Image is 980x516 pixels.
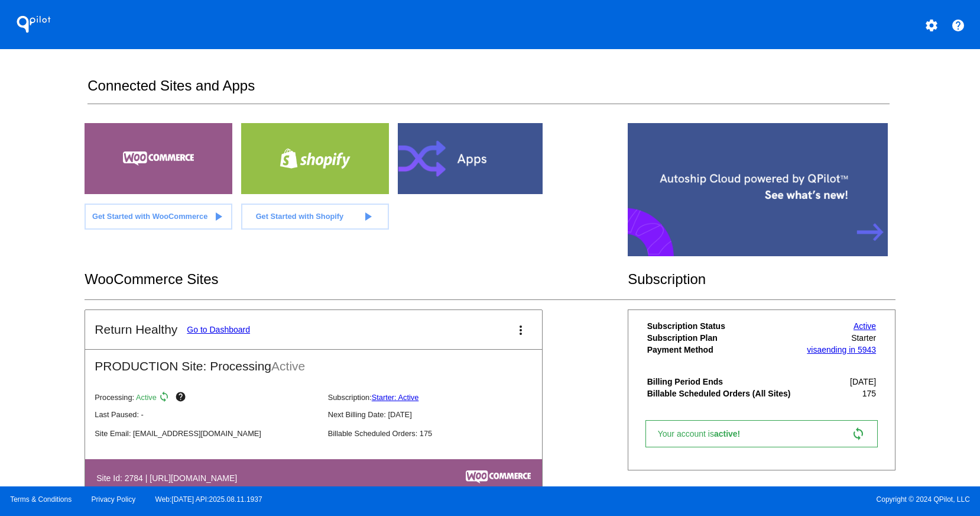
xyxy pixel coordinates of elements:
span: visa [807,345,822,354]
a: Get Started with Shopify [241,204,389,230]
img: c53aa0e5-ae75-48aa-9bee-956650975ee5 [466,470,531,483]
span: 175 [862,389,876,398]
span: Active [271,359,305,373]
mat-icon: help [175,391,189,405]
a: Web:[DATE] API:2025.08.11.1937 [155,495,262,504]
h2: Connected Sites and Apps [87,78,889,104]
th: Subscription Status [647,321,801,331]
a: Go to Dashboard [187,325,250,334]
p: Subscription: [328,393,551,402]
h4: Site Id: 2784 | [URL][DOMAIN_NAME] [96,473,243,483]
h2: WooCommerce Sites [85,271,628,288]
span: Active [136,393,157,402]
p: Next Billing Date: [DATE] [328,410,551,419]
mat-icon: help [951,18,965,33]
p: Processing: [95,391,318,405]
mat-icon: sync [158,391,173,405]
mat-icon: play_arrow [211,209,225,224]
h1: QPilot [10,12,57,36]
th: Subscription Plan [647,333,801,343]
a: Your account isactive! sync [645,420,878,447]
a: visaending in 5943 [807,345,876,354]
h2: Return Healthy [95,322,177,337]
h2: Subscription [628,271,895,288]
a: Active [854,321,876,331]
p: Billable Scheduled Orders: 175 [328,429,551,438]
a: Privacy Policy [92,495,136,504]
a: Get Started with WooCommerce [85,204,232,230]
mat-icon: play_arrow [361,209,375,224]
span: Your account is [658,429,752,438]
h2: PRODUCTION Site: Processing [85,350,542,373]
th: Payment Method [647,344,801,355]
span: active! [714,429,746,438]
span: [DATE] [850,377,876,386]
a: Starter: Active [372,393,419,402]
th: Billable Scheduled Orders (All Sites) [647,388,801,399]
span: Get Started with Shopify [256,212,344,221]
th: Billing Period Ends [647,376,801,387]
span: Get Started with WooCommerce [92,212,207,221]
mat-icon: settings [924,18,939,33]
mat-icon: more_vert [514,323,528,337]
a: Terms & Conditions [10,495,72,504]
p: Last Paused: - [95,410,318,419]
mat-icon: sync [851,427,865,441]
p: Site Email: [EMAIL_ADDRESS][DOMAIN_NAME] [95,429,318,438]
span: Copyright © 2024 QPilot, LLC [500,495,970,504]
span: Starter [851,333,876,343]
